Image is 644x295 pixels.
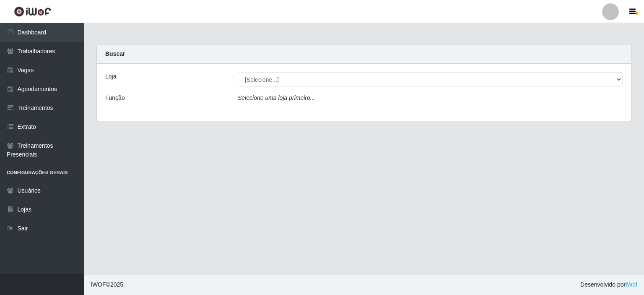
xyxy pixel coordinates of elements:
img: CoreUI Logo [14,6,51,17]
label: Função [105,94,125,102]
span: © 2025 . [91,280,125,289]
span: Desenvolvido por [580,280,637,289]
a: iWof [626,281,637,288]
strong: Buscar [105,50,125,57]
label: Loja [105,72,116,81]
span: IWOF [91,281,106,288]
i: Selecione uma loja primeiro... [238,94,315,101]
